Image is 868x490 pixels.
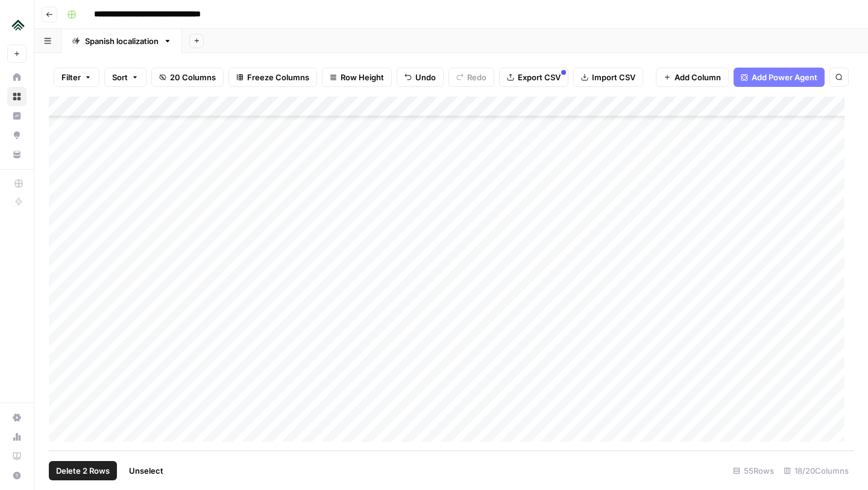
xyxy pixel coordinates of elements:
[56,465,110,477] span: Delete 2 Rows
[7,447,27,466] a: Learning Hub
[7,145,27,164] a: Your Data
[322,68,392,87] button: Row Height
[228,68,317,87] button: Freeze Columns
[397,68,444,87] button: Undo
[50,70,60,80] img: tab_domain_overview_orange.svg
[122,461,171,480] button: Unselect
[7,68,27,87] a: Home
[779,461,854,480] div: 18/20 Columns
[656,68,729,87] button: Add Column
[499,68,568,87] button: Export CSV
[129,465,163,477] span: Unselect
[592,71,635,83] span: Import CSV
[675,71,721,83] span: Add Column
[31,31,135,41] div: Dominio: [DOMAIN_NAME]
[7,14,29,36] img: Uplisting Logo
[19,31,29,41] img: website_grey.svg
[54,68,99,87] button: Filter
[7,408,27,427] a: Settings
[7,126,27,145] a: Opportunities
[573,68,643,87] button: Import CSV
[142,71,192,79] div: Palabras clave
[415,71,436,83] span: Undo
[49,461,117,480] button: Delete 2 Rows
[341,71,384,83] span: Row Height
[247,71,309,83] span: Freeze Columns
[7,427,27,447] a: Usage
[170,71,216,83] span: 20 Columns
[728,461,779,480] div: 55 Rows
[7,466,27,485] button: Help + Support
[7,87,27,106] a: Browse
[34,19,59,29] div: v 4.0.25
[63,71,92,79] div: Dominio
[151,68,224,87] button: 20 Columns
[752,71,817,83] span: Add Power Agent
[734,68,825,87] button: Add Power Agent
[518,71,561,83] span: Export CSV
[128,70,138,80] img: tab_keywords_by_traffic_grey.svg
[85,35,159,47] div: Spanish localization
[19,19,29,29] img: logo_orange.svg
[61,71,81,83] span: Filter
[104,68,146,87] button: Sort
[61,29,182,53] a: Spanish localization
[7,10,27,40] button: Workspace: Uplisting
[448,68,494,87] button: Redo
[467,71,486,83] span: Redo
[112,71,128,83] span: Sort
[7,106,27,126] a: Insights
